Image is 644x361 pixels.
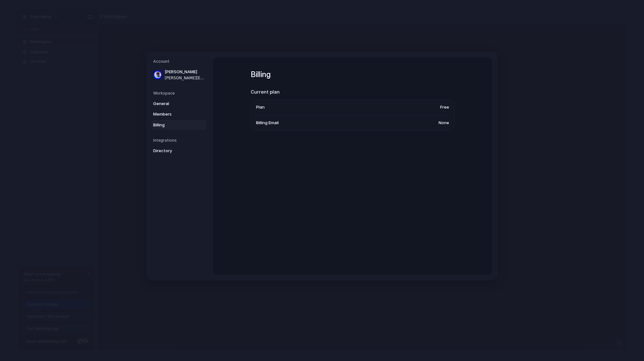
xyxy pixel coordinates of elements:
h5: Account [153,59,207,64]
span: Billing [153,122,194,128]
span: Directory [153,148,194,154]
span: None [439,120,449,126]
a: Billing [151,120,207,130]
span: Billing Email [256,120,279,126]
h1: Billing [251,69,454,80]
h5: Integrations [153,138,207,143]
a: General [151,99,207,109]
h2: Current plan [251,88,454,96]
a: Members [151,109,207,119]
a: Directory [151,146,207,156]
span: General [153,101,194,107]
span: Members [153,111,194,117]
a: [PERSON_NAME][PERSON_NAME][EMAIL_ADDRESS] [151,67,207,83]
span: [PERSON_NAME] [165,69,205,75]
h5: Workspace [153,90,207,96]
span: [PERSON_NAME][EMAIL_ADDRESS] [165,75,205,81]
span: Free [440,104,449,110]
span: Plan [256,104,265,110]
